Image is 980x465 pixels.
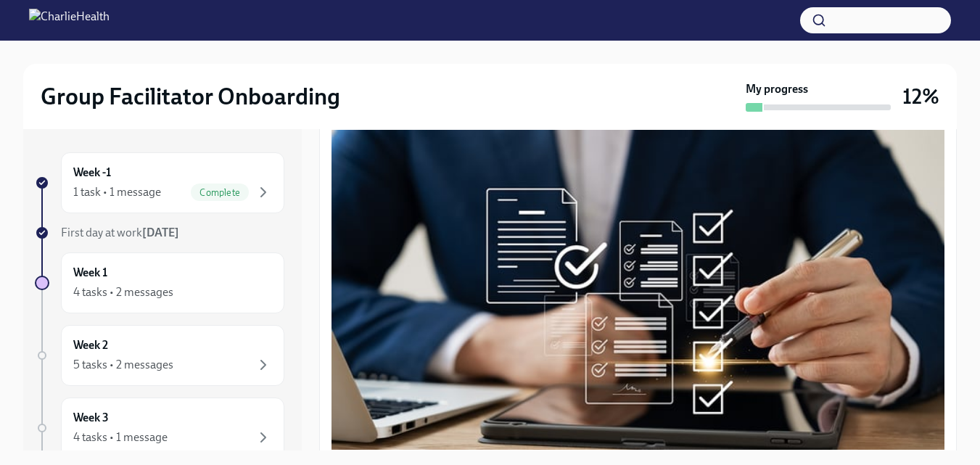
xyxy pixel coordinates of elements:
h6: Week 3 [73,410,109,426]
a: First day at work[DATE] [35,225,284,241]
h6: Week 1 [73,265,107,281]
a: Week 14 tasks • 2 messages [35,252,284,313]
img: CharlieHealth [29,9,110,32]
a: Week 34 tasks • 1 message [35,398,284,458]
div: 1 task • 1 message [73,184,161,200]
div: 5 tasks • 2 messages [73,357,173,373]
h3: 12% [902,83,939,110]
a: Week 25 tasks • 2 messages [35,325,284,386]
h2: Group Facilitator Onboarding [41,82,340,111]
h6: Week 2 [73,337,108,353]
strong: My progress [746,81,808,97]
span: Complete [191,187,249,198]
button: Zoom image [332,130,944,450]
a: Week -11 task • 1 messageComplete [35,152,284,213]
strong: [DATE] [142,226,179,239]
div: 4 tasks • 2 messages [73,284,173,300]
span: First day at work [61,226,179,239]
div: 4 tasks • 1 message [73,429,168,445]
h6: Week -1 [73,165,111,181]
